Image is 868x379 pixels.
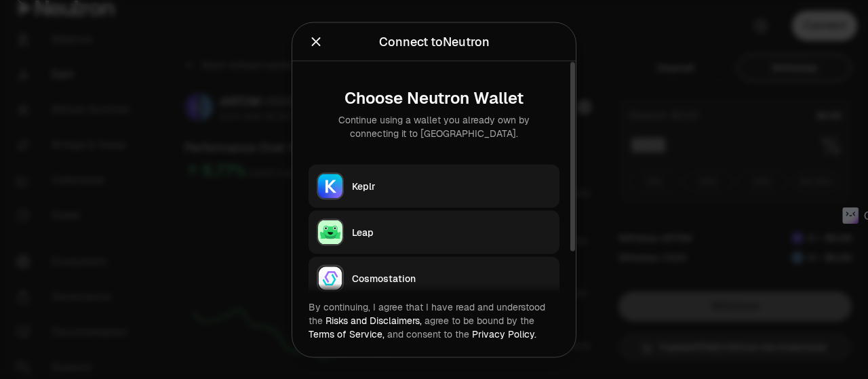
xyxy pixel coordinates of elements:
img: Leap [318,220,342,244]
div: Cosmostation [352,271,551,285]
a: Risks and Disclaimers, [325,314,422,326]
a: Privacy Policy. [472,327,536,340]
a: Terms of Service, [309,327,384,340]
img: Keplr [318,174,342,198]
div: Connect to Neutron [379,32,490,51]
div: By continuing, I agree that I have read and understood the agree to be bound by the and consent t... [309,300,559,340]
div: Continue using a wallet you already own by connecting it to [GEOGRAPHIC_DATA]. [319,113,549,140]
button: CosmostationCosmostation [309,256,559,300]
div: Keplr [352,179,551,193]
button: Close [309,32,323,51]
button: LeapLeap [309,210,559,254]
button: KeplrKeplr [309,164,559,207]
img: Cosmostation [318,266,342,290]
div: Leap [352,225,551,239]
div: Choose Neutron Wallet [319,88,549,107]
